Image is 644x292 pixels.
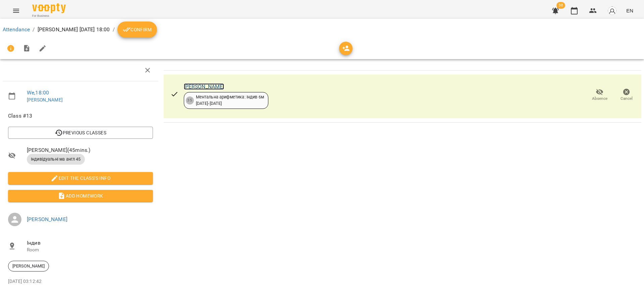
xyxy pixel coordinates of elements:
span: EN [626,7,633,14]
span: [PERSON_NAME] [8,263,49,269]
button: Confirm [117,22,157,38]
li: / [33,26,35,34]
button: Add Homework [8,190,153,202]
span: [PERSON_NAME] ( 45 mins. ) [27,146,153,154]
span: Індив [27,239,153,247]
p: [PERSON_NAME] [DATE] 18:00 [38,26,110,34]
a: [PERSON_NAME] [27,216,67,222]
span: Absence [592,96,607,101]
span: Confirm [123,26,152,34]
img: Voopty Logo [32,3,66,13]
a: [PERSON_NAME] [27,97,63,102]
a: [PERSON_NAME] [184,83,224,90]
span: For Business [32,14,66,18]
span: Add Homework [13,192,148,200]
div: [PERSON_NAME] [8,261,49,272]
div: 35 [186,96,194,105]
p: [DATE] 03:12:42 [8,278,153,285]
button: Menu [8,3,24,19]
img: avatar_s.png [607,6,617,15]
span: Edit the class's Info [13,174,148,182]
button: Previous Classes [8,127,153,139]
button: EN [624,4,636,17]
span: Class #13 [8,112,153,120]
p: Room [27,247,153,253]
button: Edit the class's Info [8,172,153,184]
span: 38 [556,2,565,9]
nav: breadcrumb [3,22,641,38]
button: Cancel [613,86,640,105]
a: We , 18:00 [27,89,49,96]
span: Previous Classes [13,129,148,137]
a: Attendance [3,26,30,33]
div: Ментальна арифметика: Індив 6м [DATE] - [DATE] [196,94,264,107]
li: / [113,26,115,34]
span: Cancel [621,96,633,101]
span: Індивідуальні ма англ 45 [27,156,85,162]
button: Absence [586,86,613,105]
